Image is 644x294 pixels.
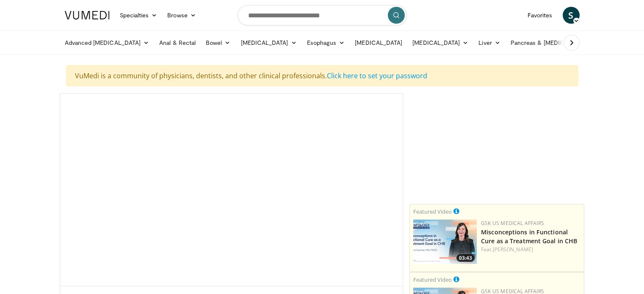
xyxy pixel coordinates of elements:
a: [MEDICAL_DATA] [407,34,473,51]
div: Feat. [481,246,580,253]
a: Browse [162,7,201,24]
a: Anal & Rectal [154,34,201,51]
a: Bowel [201,34,235,51]
div: VuMedi is a community of physicians, dentists, and other clinical professionals. [66,65,578,86]
a: Specialties [115,7,163,24]
a: S [563,7,580,24]
img: VuMedi Logo [65,11,110,19]
a: GSK US Medical Affairs [481,220,544,227]
a: [MEDICAL_DATA] [350,34,407,51]
a: Pancreas & [MEDICAL_DATA] [506,34,605,51]
a: [PERSON_NAME] [493,246,533,253]
input: Search topics, interventions [238,5,407,25]
small: Featured Video [413,276,452,283]
small: Featured Video [413,208,452,215]
iframe: Advertisement [434,93,561,199]
a: Click here to set your password [327,71,427,80]
a: [MEDICAL_DATA] [236,34,302,51]
a: Liver [473,34,505,51]
span: 03:43 [456,254,475,262]
a: 03:43 [413,220,477,264]
a: Esophagus [302,34,350,51]
video-js: Video Player [60,93,403,286]
a: Favorites [522,7,558,24]
img: 946a363f-977e-482f-b70f-f1516cc744c3.jpg.150x105_q85_crop-smart_upscale.jpg [413,220,477,264]
a: Misconceptions in Functional Cure as a Treatment Goal in CHB [481,228,577,245]
a: Advanced [MEDICAL_DATA] [60,34,155,51]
